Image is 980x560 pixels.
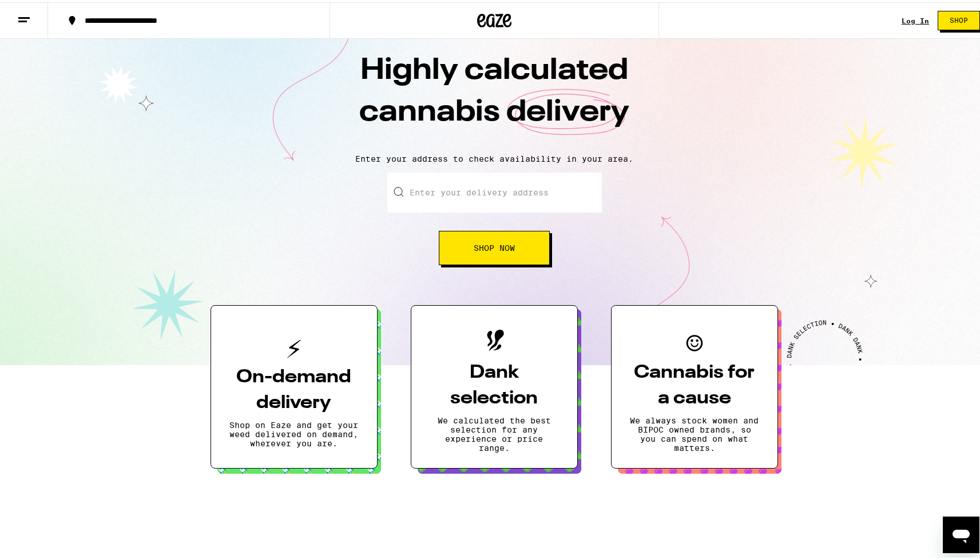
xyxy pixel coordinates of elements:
[950,15,968,22] span: Shop
[211,303,378,466] button: On-demand deliveryShop on Eaze and get your weed delivered on demand, wherever you are.
[387,170,602,210] input: Enter your delivery address
[229,418,359,446] p: Shop on Eaze and get your weed delivered on demand, wherever you are.
[902,15,929,22] a: Log In
[439,229,550,263] button: Shop Now
[938,9,980,28] button: Shop
[474,242,515,250] span: Shop Now
[430,414,559,450] p: We calculated the best selection for any experience or price range.
[630,358,759,409] h3: Cannabis for a cause
[943,514,979,551] iframe: Button to launch messaging window, conversation in progress
[11,152,977,161] p: Enter your address to check availability in your area.
[294,48,695,143] h1: Highly calculated cannabis delivery
[411,303,578,466] button: Dank selectionWe calculated the best selection for any experience or price range.
[430,358,559,409] h3: Dank selection
[229,362,359,414] h3: On-demand delivery
[611,303,778,466] button: Cannabis for a causeWe always stock women and BIPOC owned brands, so you can spend on what matters.
[630,414,759,450] p: We always stock women and BIPOC owned brands, so you can spend on what matters.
